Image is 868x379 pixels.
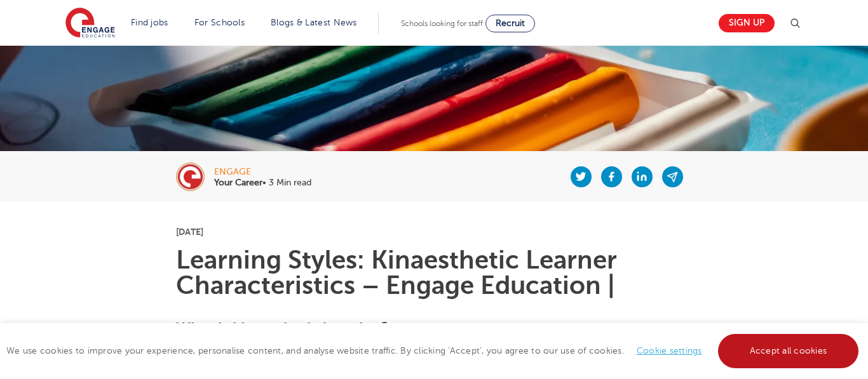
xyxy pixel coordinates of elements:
p: • 3 Min read [214,178,311,187]
h1: Learning Styles: Kinaesthetic Learner Characteristics – Engage Education | [176,248,693,298]
a: Recruit [485,15,535,32]
a: Accept all cookies [718,334,859,368]
a: Sign up [719,14,775,32]
img: Engage Education [65,8,115,39]
a: Find jobs [131,18,168,27]
p: [DATE] [176,227,693,236]
a: Blogs & Latest News [271,18,357,27]
a: For Schools [194,18,245,27]
b: Your Career [214,178,262,187]
a: Cookie settings [637,346,702,356]
div: engage [214,168,311,176]
h2: What is kinaesthetic learning? [176,317,693,339]
span: Recruit [496,18,525,28]
span: We use cookies to improve your experience, personalise content, and analyse website traffic. By c... [6,346,862,356]
span: Schools looking for staff [401,19,483,28]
